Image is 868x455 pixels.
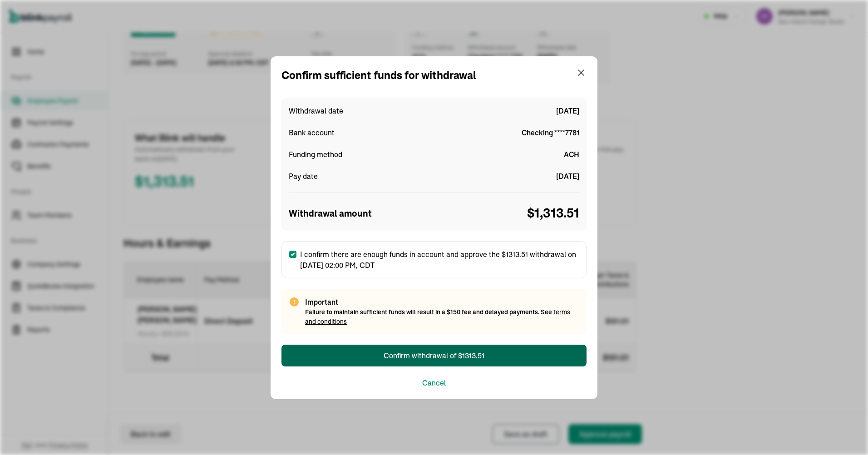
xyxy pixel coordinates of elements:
[289,251,296,258] input: I confirm there are enough funds in account and approve the $1313.51 withdrawal on [DATE] 02:00 P...
[289,207,372,220] span: Withdrawal amount
[281,241,587,278] label: I confirm there are enough funds in account and approve the $1313.51 withdrawal on [DATE] 02:00 P...
[289,171,318,182] span: Pay date
[289,105,343,116] span: Withdrawal date
[281,345,587,366] button: Confirm withdrawal of $1313.51
[556,171,579,182] span: [DATE]
[289,149,342,160] span: Funding method
[527,204,579,223] span: $ 1,313.51
[384,350,484,361] div: Confirm withdrawal of $1313.51
[556,105,579,116] span: [DATE]
[305,308,570,326] a: terms and conditions
[564,149,579,160] span: ACH
[281,67,476,84] div: Confirm sufficient funds for withdrawal
[305,297,579,307] span: Important
[422,377,446,388] button: Cancel
[305,308,570,326] span: Failure to maintain sufficient funds will result in a $150 fee and delayed payments. See
[289,127,335,138] span: Bank account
